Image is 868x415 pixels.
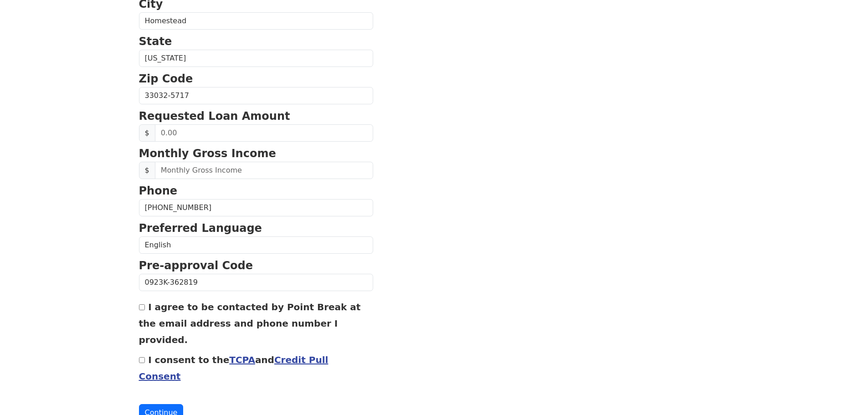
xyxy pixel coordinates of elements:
label: I consent to the and [139,354,329,382]
strong: Phone [139,184,178,197]
input: Pre-approval Code [139,274,373,291]
label: I agree to be contacted by Point Break at the email address and phone number I provided. [139,302,361,345]
input: Phone [139,199,373,216]
p: Monthly Gross Income [139,145,373,162]
strong: Requested Loan Amount [139,110,290,123]
strong: Preferred Language [139,222,262,235]
span: $ [139,124,155,142]
input: Monthly Gross Income [155,162,373,179]
input: 0.00 [155,124,373,142]
strong: Pre-approval Code [139,259,253,272]
input: City [139,12,373,30]
strong: State [139,35,172,48]
strong: Zip Code [139,72,193,85]
a: TCPA [229,354,255,365]
span: $ [139,162,155,179]
input: Zip Code [139,87,373,104]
